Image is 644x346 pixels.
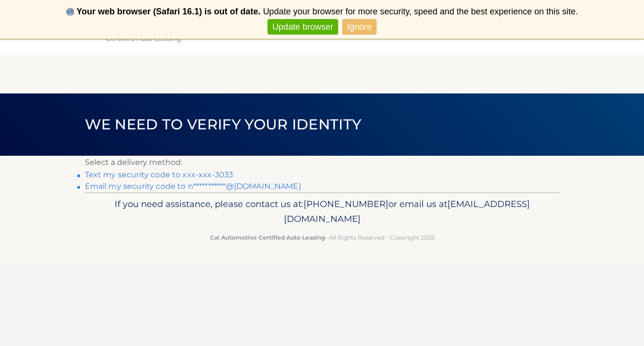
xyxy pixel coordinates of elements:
[210,234,325,241] strong: Cal Automotive Certified Auto Leasing
[91,232,553,242] p: - All Rights Reserved - Copyright 2025
[342,19,376,35] a: Ignore
[268,19,338,35] a: Update browser
[77,7,261,16] b: Your web browser (Safari 16.1) is out of date.
[85,115,362,133] span: We need to verify your identity
[85,156,560,169] p: Select a delivery method:
[85,170,234,179] a: Text my security code to xxx-xxx-3033
[91,196,553,227] p: If you need assistance, please contact us at: or email us at
[304,198,388,209] span: [PHONE_NUMBER]
[263,7,578,16] span: Update your browser for more security, speed and the best experience on this site.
